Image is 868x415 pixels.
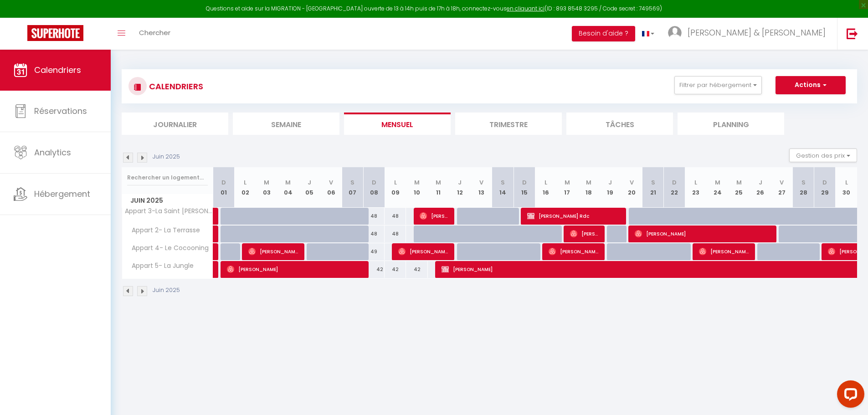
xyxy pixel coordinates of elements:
[277,167,299,208] th: 04
[132,18,177,50] a: Chercher
[385,208,406,225] div: 48
[256,167,277,208] th: 03
[771,167,792,208] th: 27
[836,167,857,208] th: 30
[213,167,235,208] th: 01
[122,194,213,207] span: Juin 2025
[153,286,180,295] p: Juin 2025
[350,178,354,187] abbr: S
[674,76,762,94] button: Filtrer par hébergement
[556,167,578,208] th: 17
[34,64,81,76] span: Calendriers
[565,178,570,187] abbr: M
[822,178,827,187] abbr: D
[420,207,448,225] span: [PERSON_NAME]
[127,169,208,186] input: Rechercher un logement...
[385,261,406,278] div: 42
[436,178,441,187] abbr: M
[428,167,449,208] th: 11
[372,178,376,187] abbr: D
[398,243,448,260] span: [PERSON_NAME]
[244,178,247,187] abbr: L
[630,178,634,187] abbr: V
[549,243,599,260] span: [PERSON_NAME]
[672,178,677,187] abbr: D
[792,167,814,208] th: 28
[635,225,770,242] span: [PERSON_NAME]
[139,28,170,37] span: Chercher
[621,167,642,208] th: 20
[471,167,492,208] th: 13
[34,147,71,158] span: Analytics
[147,76,203,97] h3: CALENDRIERS
[728,167,750,208] th: 25
[264,178,269,187] abbr: M
[535,167,556,208] th: 16
[651,178,655,187] abbr: S
[123,243,211,253] span: Appart 4- Le Cocooning
[847,28,858,39] img: logout
[27,25,83,41] img: Super Booking
[736,178,742,187] abbr: M
[608,178,612,187] abbr: J
[492,167,514,208] th: 14
[123,208,215,215] span: Appart 3-La Saint [PERSON_NAME] · La [GEOGRAPHIC_DATA][PERSON_NAME]
[233,113,339,135] li: Semaine
[123,261,196,271] span: Appart 5- La Jungle
[570,225,599,242] span: [PERSON_NAME]
[707,167,728,208] th: 24
[285,178,291,187] abbr: M
[394,178,397,187] abbr: L
[458,178,462,187] abbr: J
[780,178,784,187] abbr: V
[578,167,599,208] th: 18
[514,167,535,208] th: 15
[544,178,547,187] abbr: L
[501,178,505,187] abbr: S
[385,167,406,208] th: 09
[661,18,837,50] a: ... [PERSON_NAME] & [PERSON_NAME]
[406,167,427,208] th: 10
[455,113,562,135] li: Trimestre
[678,113,784,135] li: Planning
[572,26,635,41] button: Besoin d'aide ?
[34,188,90,200] span: Hébergement
[814,167,836,208] th: 29
[715,178,720,187] abbr: M
[789,149,857,162] button: Gestion des prix
[344,113,451,135] li: Mensuel
[34,105,87,117] span: Réservations
[227,261,363,278] span: [PERSON_NAME]
[363,243,385,260] div: 49
[342,167,363,208] th: 07
[221,178,226,187] abbr: D
[308,178,311,187] abbr: J
[664,167,685,208] th: 22
[363,167,385,208] th: 08
[522,178,527,187] abbr: D
[320,167,342,208] th: 06
[685,167,707,208] th: 23
[750,167,771,208] th: 26
[694,178,697,187] abbr: L
[479,178,483,187] abbr: V
[385,225,406,242] div: 48
[642,167,664,208] th: 21
[122,113,228,135] li: Journalier
[299,167,320,208] th: 05
[414,178,420,187] abbr: M
[776,76,846,94] button: Actions
[801,178,806,187] abbr: S
[599,167,621,208] th: 19
[527,207,620,225] span: [PERSON_NAME] Rdc
[363,225,385,242] div: 48
[566,113,673,135] li: Tâches
[586,178,591,187] abbr: M
[363,261,385,278] div: 42
[406,261,427,278] div: 42
[449,167,471,208] th: 12
[123,225,202,236] span: Appart 2- La Terrasse
[363,208,385,225] div: 48
[699,243,749,260] span: [PERSON_NAME]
